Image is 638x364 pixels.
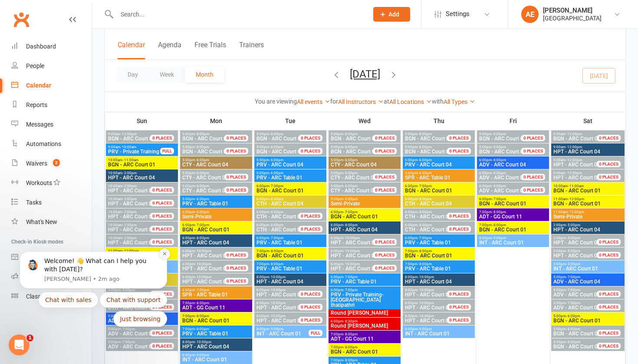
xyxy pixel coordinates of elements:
[182,210,250,214] span: 5:00pm
[257,214,303,220] span: CTH - ARC Court 05
[108,197,161,201] span: 10:00am
[444,98,475,105] a: All Types
[150,200,174,206] div: 0 PLACES
[224,187,248,193] div: 0 PLACES
[418,171,432,175] span: - 6:00pm
[269,249,283,253] span: - 8:00pm
[13,48,161,83] div: Quick reply options
[118,41,145,59] button: Calendar
[108,175,176,180] span: HPT - ARC Court 04
[405,201,473,206] span: CTH - ARC Court 04
[553,214,623,219] span: Semi-Private
[479,149,526,155] span: BGN - ARC Court 03
[20,15,33,29] img: Profile image for Toby
[108,145,161,149] span: 9:00am
[182,158,250,162] span: 5:00pm
[373,148,397,154] div: 0 PLACES
[338,98,384,105] a: All Instructors
[108,171,176,175] span: 10:00am
[299,213,322,219] div: 0 PLACES
[479,132,532,136] span: 5:00pm
[38,13,154,30] div: Message content
[11,76,92,95] a: Calendar
[26,101,47,108] div: Reports
[122,223,137,227] span: - 2:00pm
[299,148,322,154] div: 0 PLACES
[479,236,547,240] span: 8:00pm
[553,236,607,240] span: 2:00pm
[269,132,283,136] span: - 8:00pm
[405,132,457,136] span: 5:00pm
[521,135,545,141] div: 0 PLACES
[331,175,377,181] span: CTY - ARC Court 05
[330,197,399,201] span: 5:00pm
[479,223,547,227] span: 7:00pm
[331,136,378,142] span: BGN - ARC Court 02
[492,223,506,227] span: - 8:00pm
[150,226,174,232] div: 0 PLACES
[521,148,545,154] div: 0 PLACES
[257,149,304,155] span: BGN - ARC Court 03
[418,145,432,149] span: - 8:00pm
[492,158,506,162] span: - 8:00pm
[269,158,283,162] span: - 6:00pm
[122,197,137,201] span: - 2:00pm
[553,223,623,227] span: 2:00pm
[418,223,432,227] span: - 8:00pm
[330,201,399,206] span: Semi-Private
[38,13,154,30] div: Welcome! 👋 What can I help you with [DATE]?
[160,148,174,154] div: FULL
[93,48,161,64] button: Quick reply: Chat with support
[9,335,30,355] iframe: Intercom live chat
[373,7,410,22] button: Add
[122,210,137,214] span: - 2:00pm
[182,162,250,167] span: CTY - ARC Court 04
[150,135,174,141] div: 0 PLACES
[256,171,325,175] span: 5:00pm
[447,226,471,232] div: 0 PLACES
[26,43,56,50] div: Dashboard
[108,227,155,233] span: HPT - ARC Court 08
[26,199,42,206] div: Tasks
[479,158,547,162] span: 6:00pm
[331,188,377,194] span: CTY - ARC Court 06
[256,188,325,193] span: BGN - ARC Court 01
[405,214,452,220] span: CTH - ARC Court 05
[11,115,92,134] a: Messages
[149,67,185,82] button: Week
[597,135,621,141] div: 0 PLACES
[479,210,547,214] span: 7:00pm
[479,201,547,206] span: BGN - ARC Court 01
[297,98,330,105] a: All events
[553,240,600,246] span: HPT - ARC Court 05
[179,112,253,130] th: Mon
[446,4,470,24] span: Settings
[492,171,506,175] span: - 8:00pm
[566,236,580,240] span: - 5:00pm
[373,135,397,141] div: 0 PLACES
[53,159,60,166] span: 2
[26,179,52,186] div: Workouts
[343,197,358,201] span: - 6:00pm
[330,223,399,227] span: 6:00pm
[492,197,506,201] span: - 7:00pm
[405,223,457,227] span: 6:00pm
[418,249,432,253] span: - 8:00pm
[418,184,432,188] span: - 7:00pm
[330,145,383,149] span: 5:00pm
[150,213,174,219] div: 0 PLACES
[492,184,506,188] span: - 8:00pm
[405,136,452,142] span: BGN - ARC Court 02
[418,197,432,201] span: - 8:00pm
[543,14,602,22] div: [GEOGRAPHIC_DATA]
[343,132,358,136] span: - 8:00pm
[343,249,360,253] span: - 10:00pm
[32,48,92,64] button: Quick reply: Chat with sales
[158,41,181,59] button: Agenda
[26,62,44,69] div: People
[492,145,506,149] span: - 8:00pm
[11,193,92,212] a: Tasks
[195,223,209,227] span: - 7:00pm
[11,95,92,115] a: Reports
[182,240,250,245] span: HPT - ARC Court 04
